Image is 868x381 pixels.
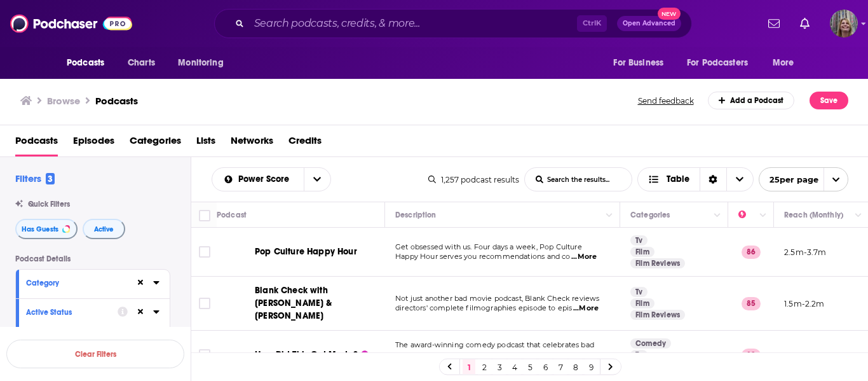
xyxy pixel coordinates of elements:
[759,170,818,190] span: 25 per page
[630,310,685,320] a: Film Reviews
[288,130,322,156] a: Credits
[602,208,617,223] button: Column Actions
[212,175,304,184] button: open menu
[679,51,766,75] button: open menu
[585,359,597,375] a: 9
[784,298,825,309] p: 1.5m-2.2m
[756,208,771,223] button: Column Actions
[238,175,294,184] span: Power Score
[217,207,247,223] div: Podcast
[83,219,125,239] button: Active
[764,51,810,75] button: open menu
[395,340,594,349] span: The award-winning comedy podcast that celebrates bad
[493,359,506,375] a: 3
[46,173,55,184] span: 3
[15,254,170,263] p: Podcast Details
[742,297,761,310] p: 85
[795,13,815,34] a: Show notifications dropdown
[830,10,858,38] img: User Profile
[395,242,582,251] span: Get obsessed with us. Four days a week, Pop Culture
[15,130,58,156] a: Podcasts
[687,54,748,72] span: For Podcasters
[630,247,654,257] a: Film
[613,54,663,72] span: For Business
[539,359,552,375] a: 6
[478,359,491,375] a: 2
[94,226,114,233] span: Active
[249,13,577,34] input: Search podcasts, credits, & more...
[169,51,240,75] button: open menu
[255,349,358,360] span: How Did This Get Made?
[630,258,685,268] a: Film Reviews
[700,168,726,191] div: Sort Direction
[428,175,519,184] div: 1,257 podcast results
[26,275,135,291] button: Category
[463,359,475,375] a: 1
[214,9,692,38] div: Search podcasts, credits, & more...
[47,95,80,107] h3: Browse
[231,130,273,156] a: Networks
[742,349,761,361] p: 83
[15,172,55,184] h2: Filters
[630,207,670,223] div: Categories
[759,167,848,191] button: open menu
[67,54,104,72] span: Podcasts
[667,175,689,184] span: Table
[95,95,138,107] a: Podcasts
[196,130,215,156] a: Lists
[255,349,369,361] a: How Did This Get Made?
[763,13,785,34] a: Show notifications dropdown
[10,11,132,36] img: Podchaser - Follow, Share and Rate Podcasts
[658,8,681,20] span: New
[742,246,761,258] p: 86
[58,51,121,75] button: open menu
[178,54,223,72] span: Monitoring
[395,252,571,261] span: Happy Hour serves you recommendations and co
[255,246,357,257] span: Pop Culture Happy Hour
[630,235,648,246] a: Tv
[524,359,536,375] a: 5
[26,308,109,317] div: Active Status
[130,130,181,156] a: Categories
[708,92,795,109] a: Add a Podcast
[255,246,357,258] a: Pop Culture Happy Hour
[255,285,332,321] span: Blank Check with [PERSON_NAME] & [PERSON_NAME]
[119,51,163,75] a: Charts
[395,207,436,223] div: Description
[830,10,858,38] span: Logged in as CGorges
[569,359,582,375] a: 8
[604,51,679,75] button: open menu
[199,349,210,361] span: Toggle select row
[623,20,675,27] span: Open Advanced
[738,207,756,223] div: Power Score
[22,226,58,233] span: Has Guests
[851,208,866,223] button: Column Actions
[784,350,827,361] p: 3.9m-5.8m
[6,340,184,368] button: Clear Filters
[784,247,827,258] p: 2.5m-3.7m
[508,359,521,375] a: 4
[630,287,648,297] a: Tv
[26,279,127,287] div: Category
[830,10,858,38] button: Show profile menu
[26,304,118,320] button: Active Status
[128,54,155,72] span: Charts
[28,200,70,209] span: Quick Filters
[637,167,754,191] button: Choose View
[73,130,114,156] a: Episodes
[630,298,654,308] a: Film
[255,284,381,322] a: Blank Check with [PERSON_NAME] & [PERSON_NAME]
[710,208,725,223] button: Column Actions
[199,298,210,309] span: Toggle select row
[15,219,78,239] button: Has Guests
[577,15,607,32] span: Ctrl K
